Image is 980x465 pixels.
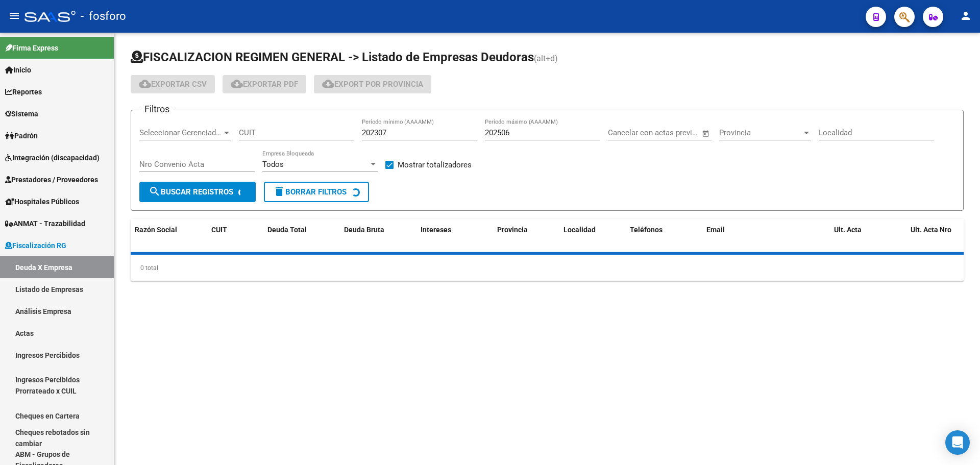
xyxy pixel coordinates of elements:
[563,226,596,234] span: Localidad
[322,78,334,90] mat-icon: cloud_download
[559,219,626,253] datatable-header-cell: Localidad
[834,226,862,234] span: Ult. Acta
[267,226,307,234] span: Deuda Total
[626,219,702,253] datatable-header-cell: Teléfonos
[630,226,663,234] span: Teléfonos
[830,219,906,253] datatable-header-cell: Ult. Acta
[497,226,528,234] span: Provincia
[960,10,972,22] mat-icon: person
[5,108,38,119] span: Sistema
[344,226,384,234] span: Deuda Bruta
[231,80,298,89] span: Exportar PDF
[273,187,347,197] span: Borrar Filtros
[314,75,431,93] button: Export por Provincia
[264,182,369,202] button: Borrar Filtros
[493,219,559,253] datatable-header-cell: Provincia
[5,152,100,163] span: Integración (discapacidad)
[5,86,42,97] span: Reportes
[5,218,85,229] span: ANMAT - Trazabilidad
[719,128,802,137] span: Provincia
[139,80,207,89] span: Exportar CSV
[340,219,416,253] datatable-header-cell: Deuda Bruta
[135,226,177,234] span: Razón Social
[211,226,227,234] span: CUIT
[706,226,725,234] span: Email
[273,185,285,198] mat-icon: delete
[911,226,951,234] span: Ult. Acta Nro
[131,50,534,64] span: FISCALIZACION REGIMEN GENERAL -> Listado de Empresas Deudoras
[322,80,423,89] span: Export por Provincia
[139,102,175,116] h3: Filtros
[139,182,256,202] button: Buscar Registros
[5,240,66,251] span: Fiscalización RG
[131,75,215,93] button: Exportar CSV
[207,219,263,253] datatable-header-cell: CUIT
[223,75,306,93] button: Exportar PDF
[131,219,207,253] datatable-header-cell: Razón Social
[5,174,98,185] span: Prestadores / Proveedores
[262,160,284,169] span: Todos
[139,128,222,137] span: Seleccionar Gerenciador
[5,42,58,54] span: Firma Express
[416,219,493,253] datatable-header-cell: Intereses
[149,185,161,198] mat-icon: search
[945,430,970,455] div: Open Intercom Messenger
[131,255,964,281] div: 0 total
[81,5,126,28] span: - fosforo
[5,196,79,207] span: Hospitales Públicos
[421,226,451,234] span: Intereses
[139,78,151,90] mat-icon: cloud_download
[5,64,31,76] span: Inicio
[398,159,472,171] span: Mostrar totalizadores
[700,128,712,139] button: Open calendar
[8,10,20,22] mat-icon: menu
[263,219,340,253] datatable-header-cell: Deuda Total
[5,130,38,141] span: Padrón
[231,78,243,90] mat-icon: cloud_download
[149,187,233,197] span: Buscar Registros
[702,219,830,253] datatable-header-cell: Email
[534,54,558,63] span: (alt+d)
